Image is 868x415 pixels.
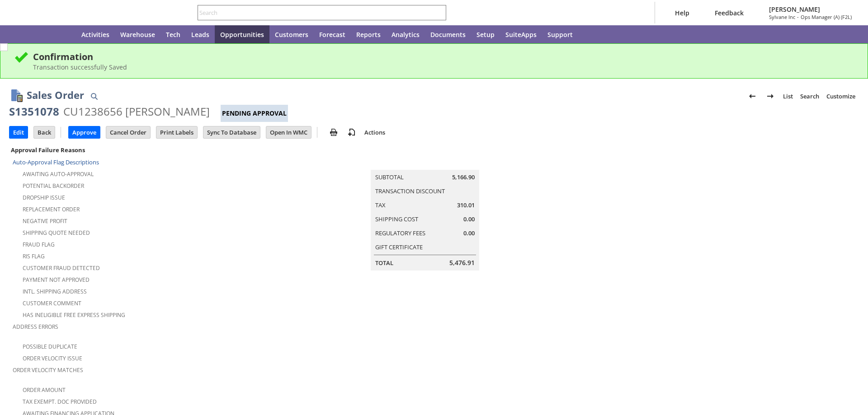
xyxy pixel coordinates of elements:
span: Documents [430,30,466,39]
input: Search [198,7,434,18]
a: Tax Exempt. Doc Provided [23,398,97,406]
div: Shortcuts [33,25,54,43]
span: SuiteApps [505,30,537,39]
span: Activities [81,30,109,39]
a: Order Velocity Issue [23,354,82,362]
a: Awaiting Auto-Approval [23,170,94,178]
a: Transaction Discount [375,187,445,195]
div: Confirmation [33,51,854,63]
span: [PERSON_NAME] [769,5,852,14]
div: S1351078 [9,104,59,119]
img: print.svg [328,127,339,138]
a: Actions [361,128,389,136]
a: RIS flag [23,252,45,260]
input: Cancel Order [106,126,150,138]
svg: Home [60,29,71,40]
input: Sync To Database [203,126,260,138]
a: Gift Certificate [375,243,423,251]
span: 5,476.91 [449,258,475,267]
a: Home [54,25,76,43]
a: Subtotal [375,173,404,181]
span: Analytics [392,30,420,39]
input: Open In WMC [266,126,311,138]
a: Shipping Quote Needed [23,229,90,237]
span: Help [675,9,689,17]
a: Payment not approved [23,276,90,284]
img: add-record.svg [346,127,357,138]
input: Back [34,126,55,138]
a: Total [375,259,393,267]
a: Recent Records [11,25,33,43]
a: Warehouse [115,25,160,43]
a: Fraud Flag [23,241,55,248]
span: Tech [166,30,180,39]
a: Leads [186,25,215,43]
a: Reports [351,25,386,43]
span: 310.01 [457,201,475,210]
span: Feedback [715,9,744,17]
span: Leads [191,30,209,39]
img: Previous [747,91,758,102]
svg: Shortcuts [38,29,49,40]
a: Has Ineligible Free Express Shipping [23,311,125,319]
span: Opportunities [220,30,264,39]
a: Intl. Shipping Address [23,288,87,295]
a: Customize [823,89,859,103]
a: Order Amount [23,386,66,394]
a: Activities [76,25,115,43]
a: Tech [160,25,186,43]
a: Documents [425,25,471,43]
a: SuiteApps [500,25,542,43]
span: Ops Manager (A) (F2L) [801,14,852,20]
span: 5,166.90 [452,173,475,182]
span: 0.00 [463,215,475,224]
div: Pending Approval [221,105,288,122]
a: Auto-Approval Flag Descriptions [13,158,99,166]
a: Replacement Order [23,205,80,213]
a: Regulatory Fees [375,229,425,237]
span: Reports [356,30,381,39]
a: Potential Backorder [23,182,84,190]
a: Possible Duplicate [23,343,77,350]
a: Forecast [314,25,351,43]
a: Shipping Cost [375,215,418,223]
div: Approval Failure Reasons [9,144,289,156]
div: CU1238656 [PERSON_NAME] [63,104,210,119]
h1: Sales Order [27,88,84,103]
a: Dropship Issue [23,194,65,201]
span: Customers [275,30,308,39]
span: Warehouse [120,30,155,39]
input: Print Labels [156,126,197,138]
span: - [797,14,799,20]
a: Opportunities [215,25,269,43]
a: Analytics [386,25,425,43]
span: Support [547,30,573,39]
a: Order Velocity Matches [13,366,83,374]
a: Negative Profit [23,217,67,225]
svg: Search [434,7,444,18]
a: Setup [471,25,500,43]
a: Customer Fraud Detected [23,264,100,272]
a: List [779,89,797,103]
input: Approve [69,126,100,138]
img: Next [765,91,776,102]
a: Customer Comment [23,299,81,307]
a: Tax [375,201,386,209]
svg: Recent Records [16,29,27,40]
div: Transaction successfully Saved [33,63,854,71]
caption: Summary [371,155,479,170]
a: Customers [269,25,314,43]
a: Support [542,25,578,43]
img: Quick Find [89,91,99,102]
a: Search [797,89,823,103]
input: Edit [9,126,28,138]
span: Forecast [319,30,345,39]
a: Address Errors [13,323,58,331]
span: Sylvane Inc [769,14,795,20]
span: 0.00 [463,229,475,238]
span: Setup [476,30,495,39]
